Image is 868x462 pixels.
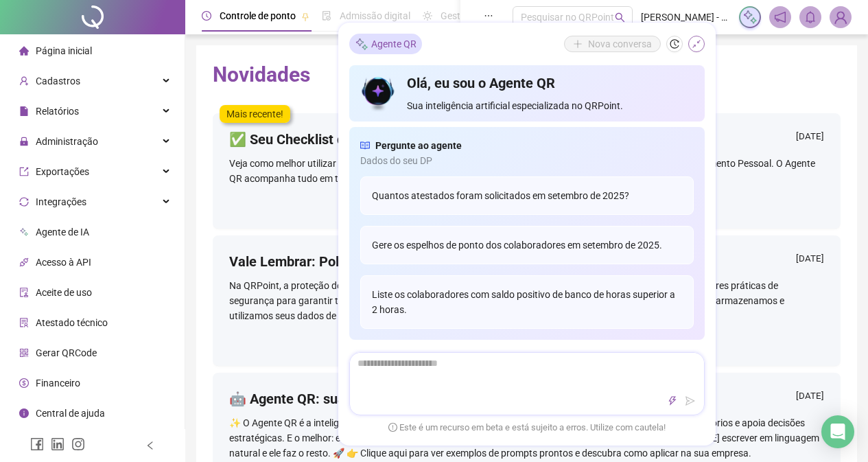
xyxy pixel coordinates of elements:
span: exclamation-circle [388,422,397,431]
span: Cadastros [36,76,80,86]
span: file [19,106,29,116]
span: Relatórios [36,106,79,117]
span: Agente de IA [36,227,89,238]
span: pushpin [301,12,309,21]
span: Financeiro [36,378,80,389]
img: sparkle-icon.fc2bf0ac1784a2077858766a79e2daf3.svg [742,10,758,25]
span: linkedin [51,437,64,451]
div: [DATE] [796,389,824,406]
h2: Novidades [213,62,841,88]
span: facebook [30,437,44,451]
button: send [682,393,699,409]
img: icon [360,73,397,113]
span: api [19,257,29,267]
span: search [615,12,625,23]
span: Gerar QRCode [36,347,97,358]
button: thunderbolt [664,393,681,409]
div: [DATE] [796,130,824,147]
span: [PERSON_NAME] - KENNEDY SERVIÇOS LTDA [641,10,731,25]
h4: 🤖 Agente QR: sua IA no Departamento Pessoal [229,389,524,408]
span: ellipsis [484,11,493,21]
span: notification [774,11,786,23]
img: 93646 [830,7,851,27]
span: Acesso à API [36,257,91,268]
span: qrcode [19,348,29,358]
button: Nova conversa [564,36,661,52]
span: history [670,39,679,49]
span: Controle de ponto [220,10,296,21]
span: info-circle [19,408,29,418]
span: sync [19,197,29,207]
span: shrink [692,39,701,49]
h4: Vale Lembrar: Política de Privacidade e LGPD na QRPoint [229,252,580,271]
div: Gere os espelhos de ponto dos colaboradores em setembro de 2025. [360,226,694,264]
span: home [19,46,29,56]
span: Atestado técnico [36,317,108,328]
h4: ✅ Seu Checklist de Sucesso do DP está disponível [229,130,542,149]
span: Administração [36,136,98,147]
span: Admissão digital [340,10,410,21]
span: audit [19,288,29,297]
div: Na QRPoint, a proteção dos seus dados é prioridade. Nossa política de privacidade segue a LGPD e ... [229,278,824,323]
div: Liste os colaboradores com saldo positivo de banco de horas superior a 2 horas. [360,275,694,329]
div: Agente QR [349,34,422,54]
span: Gestão de férias [441,10,510,21]
span: Dados do seu DP [360,153,694,168]
span: Pergunte ao agente [375,138,462,153]
span: thunderbolt [668,396,677,406]
span: Central de ajuda [36,408,105,419]
img: sparkle-icon.fc2bf0ac1784a2077858766a79e2daf3.svg [355,36,368,51]
span: export [19,167,29,176]
label: Mais recente! [220,105,290,123]
span: Integrações [36,196,86,207]
span: user-add [19,76,29,86]
span: Exportações [36,166,89,177]
span: clock-circle [202,11,211,21]
span: Sua inteligência artificial especializada no QRPoint. [407,98,693,113]
span: dollar [19,378,29,388]
span: Este é um recurso em beta e está sujeito a erros. Utilize com cautela! [388,421,666,435]
span: sun [423,11,432,21]
div: ✨ O Agente QR é a inteligência artificial da QRPoint que revoluciona a rotina do DP: automatiza t... [229,415,824,461]
h4: Olá, eu sou o Agente QR [407,73,693,93]
span: instagram [71,437,85,451]
span: Aceite de uso [36,287,92,298]
span: read [360,138,370,153]
div: Open Intercom Messenger [821,415,854,448]
span: file-done [322,11,331,21]
span: Página inicial [36,45,92,56]
span: left [145,441,155,450]
span: solution [19,318,29,327]
div: Quantos atestados foram solicitados em setembro de 2025? [360,176,694,215]
span: bell [804,11,817,23]
span: lock [19,137,29,146]
div: Veja como melhor utilizar a QRPoint! Organize processos, garanta conformidade e simplifique taref... [229,156,824,186]
div: [DATE] [796,252,824,269]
